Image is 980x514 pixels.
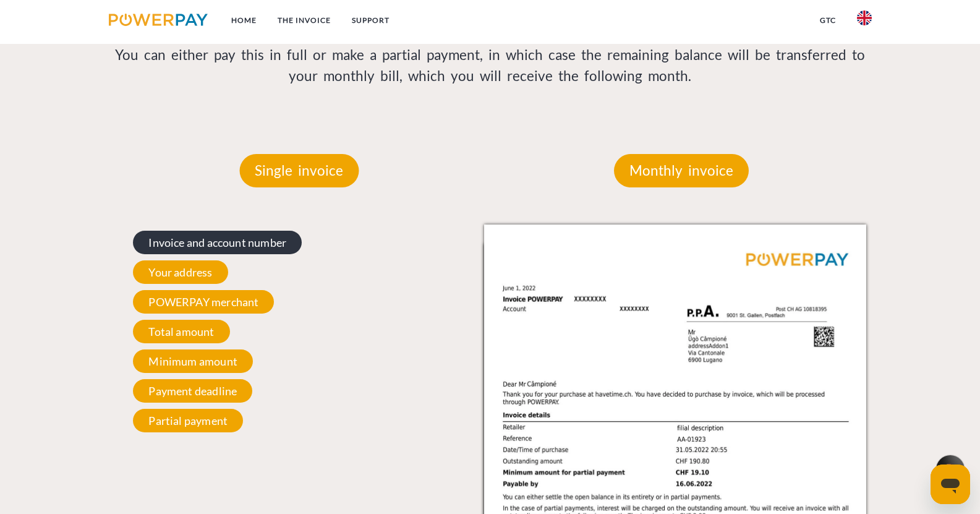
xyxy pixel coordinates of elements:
iframe: Button to launch messaging window [931,465,970,504]
span: Your address [133,260,228,284]
span: Payment deadline [133,379,252,403]
a: THE INVOICE [267,9,341,32]
span: Minimum amount [133,349,253,373]
p: Single invoice [239,154,359,187]
span: Invoice and account number [133,231,302,254]
img: en [857,11,872,25]
p: Monthly invoice [614,154,749,187]
span: Total amount [133,320,229,343]
p: You can either pay this in full or make a partial payment, in which case the remaining balance wi... [108,45,872,87]
a: Support [341,9,400,32]
img: svg+xml,%3Csvg%20xmlns%3D%22http%3A%2F%2Fwww.w3.org%2F2000%2Fsvg%22%20width%3D%2233%22%20height%3... [940,463,961,476]
a: GTC [809,9,846,32]
img: logo-powerpay.svg [109,14,208,26]
span: POWERPAY merchant [133,290,274,314]
span: Partial payment [133,409,243,432]
a: Home [221,9,267,32]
